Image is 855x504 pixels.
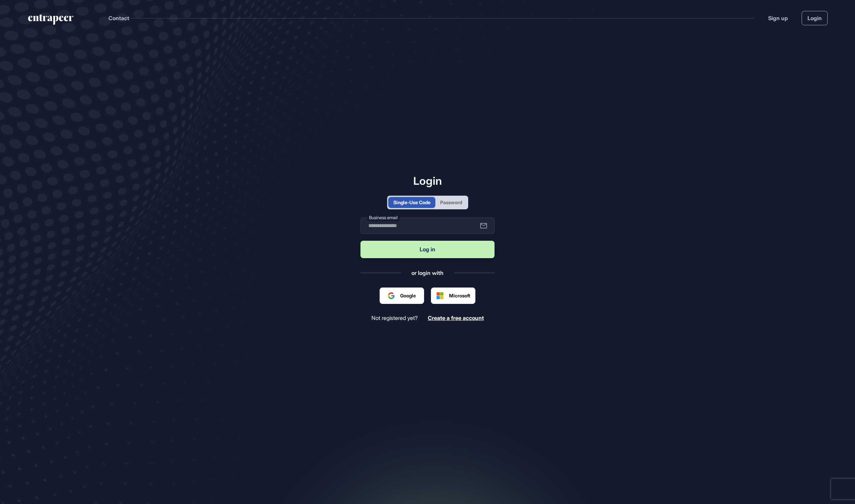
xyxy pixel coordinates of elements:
[108,14,129,23] button: Contact
[371,315,418,321] span: Not registered yet?
[449,292,470,299] span: Microsoft
[360,174,495,187] h1: Login
[360,241,495,258] button: Log in
[440,199,462,206] div: Password
[428,315,484,321] a: Create a free account
[411,269,444,277] div: or login with
[393,199,431,206] div: Single-Use Code
[768,14,788,22] a: Sign up
[367,214,399,221] label: Business email
[802,11,828,25] a: Login
[27,14,74,27] a: entrapeer-logo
